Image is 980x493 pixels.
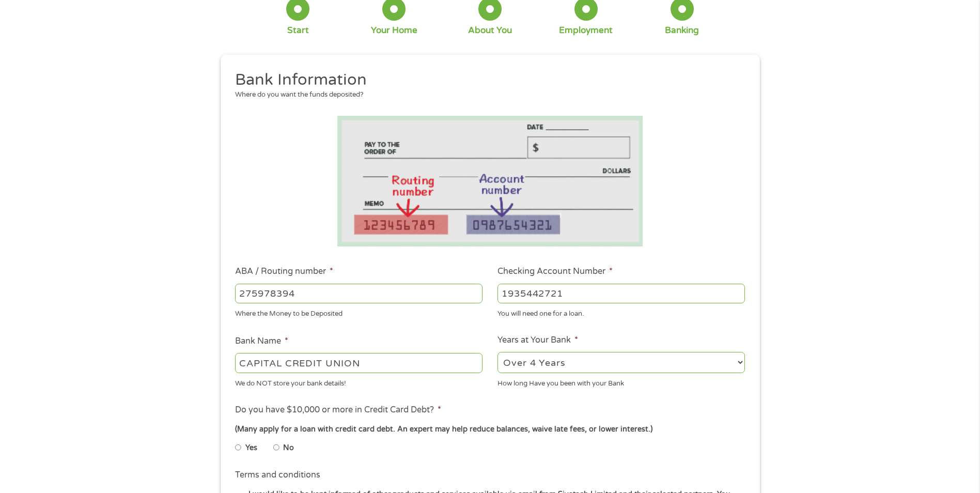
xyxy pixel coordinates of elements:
label: No [283,442,294,454]
input: 263177916 [235,284,483,303]
label: Checking Account Number [497,266,613,277]
label: Terms and conditions [235,470,320,481]
div: We do NOT store your bank details! [235,375,483,389]
div: You will need one for a loan. [497,305,745,319]
input: 345634636 [497,284,745,303]
div: Where do you want the funds deposited? [235,90,737,100]
label: Do you have $10,000 or more in Credit Card Debt? [235,405,441,415]
div: Banking [665,25,699,36]
div: Your Home [371,25,417,36]
label: Bank Name [235,336,288,347]
div: Employment [559,25,613,36]
div: Where the Money to be Deposited [235,305,483,319]
div: How long Have you been with your Bank [497,375,745,389]
label: ABA / Routing number [235,266,333,277]
h2: Bank Information [235,70,737,90]
img: Routing number location [337,116,643,246]
label: Yes [245,442,257,454]
div: Start [287,25,309,36]
label: Years at Your Bank [497,335,578,346]
div: (Many apply for a loan with credit card debt. An expert may help reduce balances, waive late fees... [235,424,744,435]
div: About You [468,25,512,36]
